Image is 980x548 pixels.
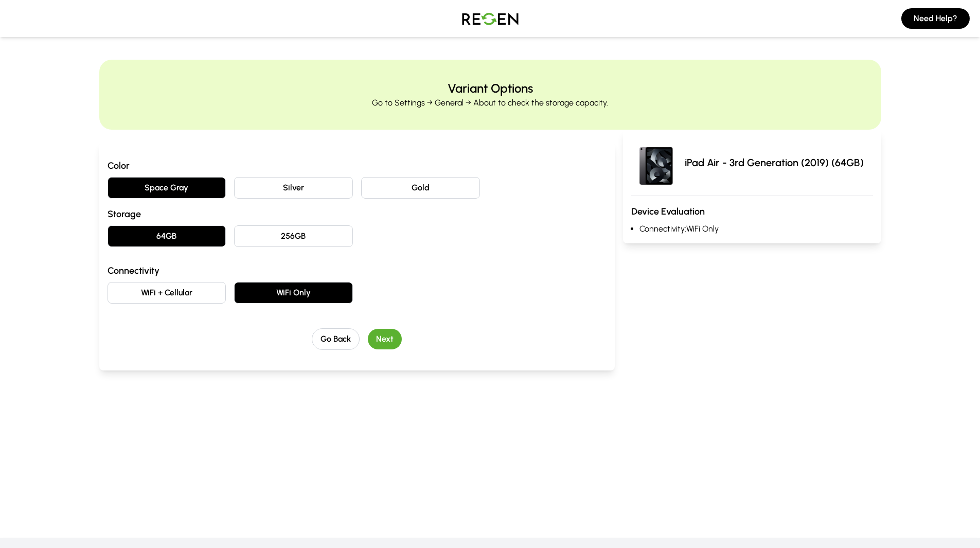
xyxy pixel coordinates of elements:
button: Go Back [312,328,360,350]
h3: Connectivity [108,263,607,278]
button: 256GB [234,225,353,247]
li: Connectivity: WiFi Only [639,223,872,235]
button: 64GB [108,225,226,247]
img: Logo [454,4,526,33]
button: WiFi + Cellular [108,282,226,304]
h2: Variant Options [448,80,533,97]
button: Next [368,329,402,349]
button: Gold [361,177,480,199]
p: iPad Air - 3rd Generation (2019) (64GB) [685,155,864,170]
button: WiFi Only [234,282,353,304]
h3: Color [108,158,607,173]
h3: Device Evaluation [631,204,872,219]
h3: Storage [108,207,607,221]
button: Space Gray [108,177,226,199]
img: iPad Air - 3rd Generation (2019) [631,138,681,187]
button: Need Help? [901,8,970,29]
button: Silver [234,177,353,199]
p: Go to Settings → General → About to check the storage capacity. [372,97,608,109]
